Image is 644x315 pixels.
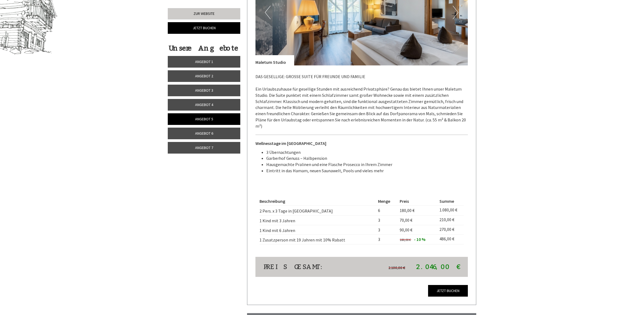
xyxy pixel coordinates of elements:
li: Hausgemachte Pralinen und eine Flasche Prosecco in Ihrem Zimmer [266,161,468,168]
div: Preis gesamt: [259,262,362,271]
span: 2.046,00 € [416,263,460,271]
td: 6 [376,205,398,215]
strong: Wellnesstage im [GEOGRAPHIC_DATA] [255,141,326,146]
a: Jetzt buchen [168,22,240,34]
span: Angebot 7 [195,145,213,150]
span: 90,00 € [400,227,412,233]
td: 270,00 € [437,225,464,235]
p: DAS GESELLIGE: GROSSE SUITE FÜR FREUNDE UND FAMILIE Ein Urlaubszuhause für gesellige Stunden mit ... [255,74,468,129]
td: 3 [376,235,398,244]
span: Angebot 3 [195,88,213,93]
span: Angebot 1 [195,59,213,64]
div: Unsere Angebote [168,43,239,53]
li: Eintritt in das Hamam, neuen Saunawelt, Pools und vieles mehr [266,168,468,174]
td: 3 [376,215,398,225]
a: Jetzt buchen [428,285,468,297]
span: Angebot 2 [195,74,213,78]
th: Preis [397,197,437,205]
span: - 10 % [414,237,425,242]
span: Angebot 6 [195,131,213,136]
td: 210,00 € [437,215,464,225]
td: 1 Zusatzperson mit 19 Jahren mit 10% Rabatt [259,235,376,244]
span: 180,00 € [400,208,415,213]
div: Maletum Studio [255,55,294,65]
td: 1 Kind mit 3 Jahren [259,215,376,225]
th: Menge [376,197,398,205]
button: Previous [265,6,271,19]
td: 1 Kind mit 6 Jahren [259,225,376,235]
button: Next [453,6,458,19]
td: 486,00 € [437,235,464,244]
li: 3 Übernachtungen [266,149,468,155]
th: Beschreibung [259,197,376,205]
li: Garberhof Genuss – Halbpension [266,155,468,161]
td: 2 Pers. x 3 Tage in [GEOGRAPHIC_DATA] [259,205,376,215]
span: 180,00 € [400,238,411,242]
span: Angebot 5 [195,117,213,121]
span: 2.100,00 € [389,266,405,270]
td: 3 [376,225,398,235]
span: Angebot 4 [195,102,213,107]
th: Summe [437,197,464,205]
td: 1.080,00 € [437,205,464,215]
a: Zur Website [168,8,240,19]
span: 70,00 € [400,217,412,223]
